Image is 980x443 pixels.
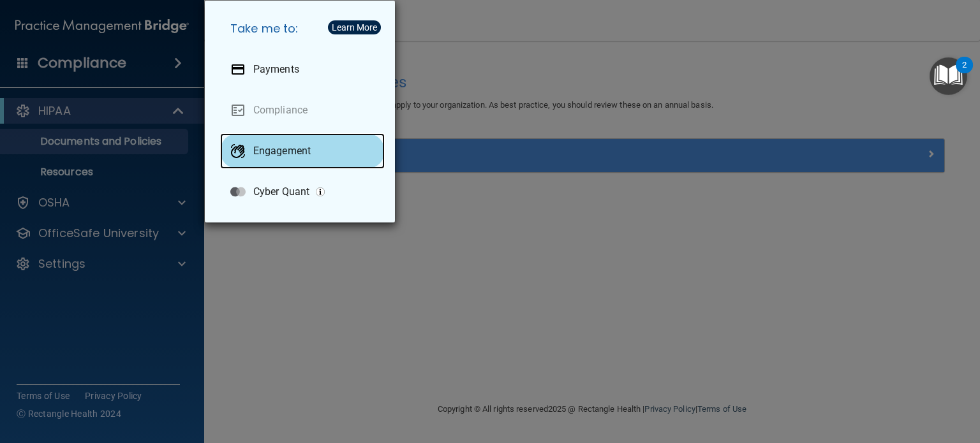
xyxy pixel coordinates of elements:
[962,65,967,82] div: 2
[930,57,967,95] button: Open Resource Center, 2 new notifications
[220,174,385,210] a: Cyber Quant
[220,133,385,169] a: Engagement
[253,63,299,76] p: Payments
[253,185,309,198] p: Cyber Quant
[328,20,381,34] button: Learn More
[220,11,385,47] h5: Take me to:
[220,52,385,87] a: Payments
[332,23,377,32] div: Learn More
[253,145,311,157] p: Engagement
[220,92,385,128] a: Compliance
